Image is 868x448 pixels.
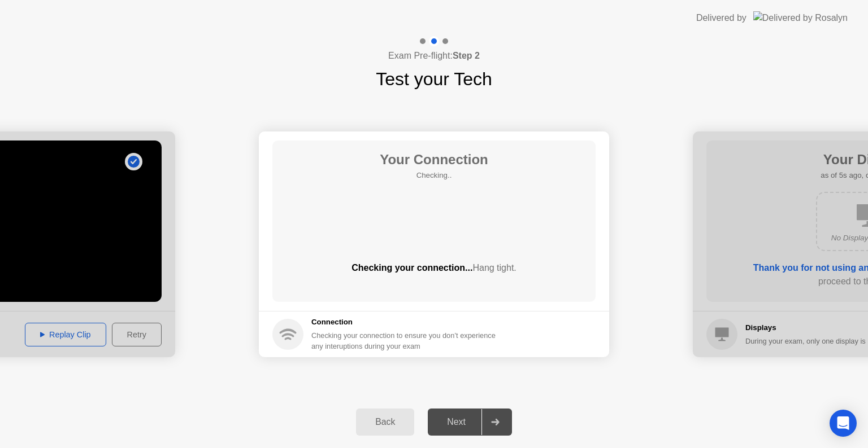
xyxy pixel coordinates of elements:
[311,317,502,328] h5: Connection
[359,417,411,427] div: Back
[753,11,848,24] img: Delivered by Rosalyn
[376,65,492,93] h1: Test your Tech
[311,330,502,352] div: Checking your connection to ensure you don’t experience any interuptions during your exam
[472,263,516,273] span: Hang tight.
[696,11,747,25] div: Delivered by
[356,409,414,436] button: Back
[830,410,857,437] div: Open Intercom Messenger
[380,170,488,181] h5: Checking..
[428,409,512,436] button: Next
[431,417,481,427] div: Next
[380,150,488,170] h1: Your Connection
[388,49,480,63] h4: Exam Pre-flight:
[453,51,480,60] b: Step 2
[272,261,596,275] div: Checking your connection...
